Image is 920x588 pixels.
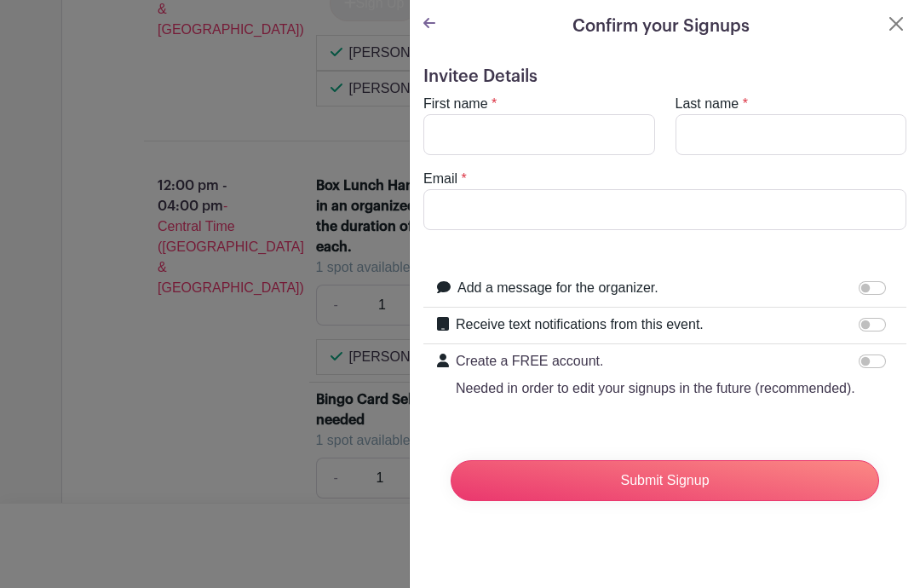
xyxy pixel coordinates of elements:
button: Close [886,14,906,34]
h5: Invitee Details [423,66,906,87]
label: Receive text notifications from this event. [456,314,704,335]
label: Last name [676,94,739,114]
label: Add a message for the organizer. [457,278,658,298]
label: Email [423,169,457,189]
p: Needed in order to edit your signups in the future (recommended). [456,378,855,399]
input: Submit Signup [451,460,879,501]
p: Create a FREE account. [456,351,855,372]
label: First name [423,94,488,114]
h5: Confirm your Signups [572,14,750,39]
